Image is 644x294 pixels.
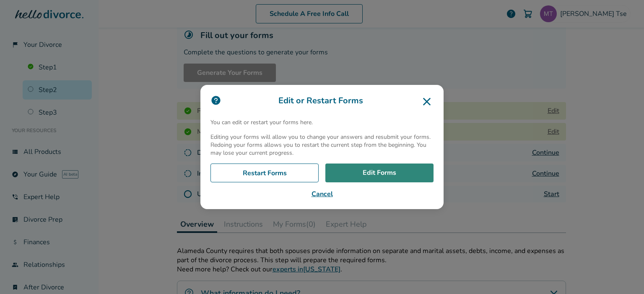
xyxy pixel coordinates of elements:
p: Editing your forms will allow you to change your answers and resubmit your forms. Redoing your fo... [210,133,434,157]
a: Edit Forms [325,164,434,183]
button: Cancel [210,189,434,199]
p: You can edit or restart your forms here. [210,118,434,126]
h3: Edit or Restart Forms [210,95,434,108]
iframe: Chat Widget [602,254,644,294]
img: icon [210,95,221,106]
a: Restart Forms [210,164,319,183]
